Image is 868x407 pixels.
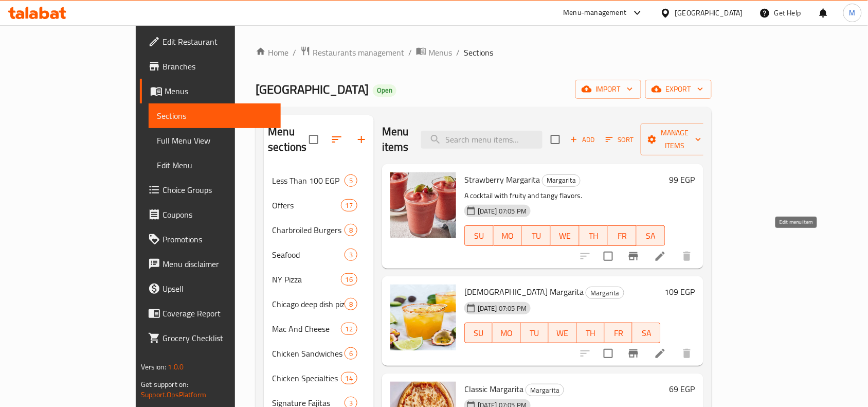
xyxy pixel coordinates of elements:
a: Coverage Report [140,301,281,326]
span: Chicken Sandwiches [272,347,344,360]
span: TH [584,228,604,243]
h6: 69 EGP [670,382,695,396]
a: Promotions [140,227,281,252]
button: WE [549,323,576,343]
div: [GEOGRAPHIC_DATA] [675,7,743,19]
span: Margarita [542,174,580,186]
div: Chicago deep dish pizza [272,298,344,310]
button: Branch-specific-item [621,244,646,269]
span: Add item [566,132,599,148]
a: Restaurants management [300,46,404,59]
div: Open [373,84,396,97]
span: M [849,7,856,19]
div: items [341,273,357,286]
img: Strawberry Margarita [390,172,456,238]
button: Branch-specific-item [621,341,646,366]
button: import [575,80,641,99]
span: Margarita [586,287,624,299]
span: Mac And Cheese [272,323,340,335]
span: [GEOGRAPHIC_DATA] [256,78,369,101]
span: 6 [345,349,357,359]
span: WE [555,228,575,243]
button: TU [521,323,549,343]
div: items [345,224,357,236]
div: items [345,298,357,310]
span: [DATE] 07:05 PM [474,206,531,216]
li: / [293,46,296,59]
span: Select all sections [303,129,324,150]
div: Offers17 [264,193,374,218]
button: SU [464,323,493,343]
span: Sort sections [324,127,349,152]
li: / [408,46,412,59]
a: Sections [149,103,281,128]
span: Offers [272,199,340,211]
span: 5 [345,176,357,186]
span: Coupons [162,208,273,221]
button: SA [632,323,660,343]
div: Charbroiled Burgers [272,224,344,236]
a: Menus [140,79,281,103]
div: Chicago deep dish pizza8 [264,292,374,316]
span: TU [525,326,545,341]
span: Sections [157,110,273,122]
div: items [345,347,357,360]
h6: 99 EGP [670,172,695,187]
span: TU [526,228,547,243]
div: Chicken Sandwiches6 [264,341,374,366]
button: WE [551,225,580,246]
a: Upsell [140,276,281,301]
div: Margarita [526,384,564,396]
div: items [341,323,357,335]
span: Seafood [272,249,344,261]
span: Sections [464,46,493,59]
div: items [345,174,357,187]
div: Charbroiled Burgers8 [264,218,374,242]
span: 8 [345,299,357,309]
div: NY Pizza [272,273,340,286]
div: NY Pizza16 [264,267,374,292]
span: TH [581,326,601,341]
button: Add section [349,127,374,152]
span: Upsell [162,282,273,295]
h2: Menu items [382,124,409,155]
button: TH [577,323,605,343]
span: Edit Menu [157,159,273,171]
a: Grocery Checklist [140,326,281,350]
div: items [345,249,357,261]
span: Less Than 100 EGP [272,174,344,187]
span: [DEMOGRAPHIC_DATA] Margarita [464,284,584,299]
span: Select section [545,129,566,150]
button: TH [580,225,608,246]
h6: 109 EGP [665,285,695,299]
span: [DATE] 07:05 PM [474,304,531,313]
span: SA [641,228,661,243]
span: SU [469,228,490,243]
span: Sort items [599,132,641,148]
span: import [584,83,633,96]
span: 3 [345,250,357,260]
nav: breadcrumb [256,46,711,59]
span: 8 [345,225,357,235]
span: WE [553,326,572,341]
span: 16 [341,275,357,285]
button: delete [675,244,699,269]
span: Menus [165,85,273,97]
button: Manage items [641,123,710,155]
button: export [645,80,712,99]
a: Edit Menu [149,153,281,178]
a: Menu disclaimer [140,252,281,276]
a: Support.OpsPlatform [141,388,206,401]
span: Open [373,86,396,95]
span: 1.0.0 [168,360,184,374]
span: MO [497,326,516,341]
span: 17 [341,201,357,210]
span: Version: [141,360,166,374]
button: MO [494,225,522,246]
h2: Menu sections [268,124,309,155]
div: Margarita [586,287,624,299]
span: Restaurants management [313,46,404,59]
